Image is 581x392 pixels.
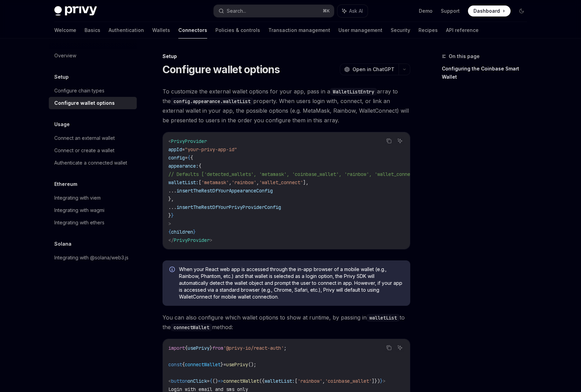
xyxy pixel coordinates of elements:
svg: Info [169,267,176,273]
span: () [212,378,218,384]
div: Integrating with ethers [54,219,104,227]
a: Overview [49,49,137,62]
span: On this page [449,52,480,60]
a: Integrating with viem [49,192,137,204]
span: = [185,155,188,161]
a: Welcome [54,22,76,38]
h5: Usage [54,120,70,128]
code: connectWallet [171,324,212,331]
span: ], [303,179,309,186]
div: Overview [54,52,76,60]
span: { [185,345,188,351]
div: Authenticate a connected wallet [54,159,127,167]
span: < [168,138,171,144]
a: Integrating with wagmi [49,204,137,216]
div: Connect an external wallet [54,134,115,142]
span: (); [248,361,256,368]
div: Search... [227,7,246,15]
a: Configure wallet options [49,97,137,109]
span: onClick [188,378,207,384]
span: { [199,163,201,169]
span: config [168,155,185,161]
span: Open in ChatGPT [353,66,394,73]
span: ({ [259,378,265,384]
a: Transaction management [268,22,330,38]
span: ; [284,345,287,351]
span: , [322,378,325,384]
span: const [168,361,182,368]
a: Connect an external wallet [49,132,137,144]
button: Search...⌘K [214,5,334,17]
span: appearance: [168,163,199,169]
a: User management [338,22,382,38]
span: } [171,212,174,219]
span: 'rainbow' [298,378,322,384]
div: Integrating with wagmi [54,206,104,214]
a: Configuring the Coinbase Smart Wallet [442,63,533,82]
h5: Setup [54,73,69,81]
span: "your-privy-app-id" [185,146,237,153]
span: button [171,378,188,384]
span: { [190,155,193,161]
a: Authenticate a connected wallet [49,157,137,169]
span: Ask AI [349,8,363,14]
span: </ [168,237,174,243]
span: { [188,155,190,161]
span: , [256,179,259,186]
span: } [210,345,212,351]
h5: Ethereum [54,180,77,188]
a: Recipes [418,22,438,38]
img: dark logo [54,6,97,16]
span: walletList: [265,378,295,384]
a: Integrating with @solana/web3.js [49,251,137,264]
span: 'rainbow' [232,179,256,186]
span: } [221,361,223,368]
button: Open in ChatGPT [340,64,399,75]
span: }, [168,196,174,202]
span: ... [168,204,177,210]
a: Connectors [178,22,207,38]
span: = [207,378,210,384]
span: To customize the external wallet options for your app, pass in a array to the property. When user... [163,87,410,125]
span: PrivyProvider [171,138,207,144]
a: Wallets [152,22,170,38]
span: ⌘ K [323,8,330,14]
span: { [182,361,185,368]
span: = [223,361,226,368]
a: Demo [419,8,433,14]
span: insertTheRestOfYourPrivyProviderConfig [177,204,281,210]
a: Configure chain types [49,85,137,97]
a: Authentication [109,22,144,38]
span: = [182,146,185,153]
span: } [380,378,383,384]
div: Configure chain types [54,87,104,95]
div: Setup [163,53,410,60]
span: ]}) [372,378,380,384]
button: Toggle dark mode [516,5,527,16]
span: // Defaults ['detected_wallets', 'metamask', 'coinbase_wallet', 'rainbow', 'wallet_connect'] [168,171,421,177]
span: < [168,378,171,384]
div: Integrating with viem [54,194,101,202]
a: Integrating with ethers [49,216,137,229]
code: walletList [367,314,400,322]
code: config.appearance.walletList [171,98,253,105]
span: usePrivy [226,361,248,368]
span: > [168,221,171,227]
span: insertTheRestOfYourAppearanceConfig [177,188,273,194]
span: { [168,229,171,235]
button: Ask AI [395,136,404,145]
span: walletList: [168,179,199,186]
span: > [210,237,212,243]
span: 'wallet_connect' [259,179,303,186]
span: ... [168,188,177,194]
a: Dashboard [468,5,511,16]
span: PrivyProvider [174,237,210,243]
span: { [210,378,212,384]
span: } [193,229,196,235]
a: API reference [446,22,479,38]
button: Ask AI [337,5,368,17]
a: Basics [85,22,100,38]
span: } [168,212,171,219]
span: connectWallet [185,361,221,368]
span: 'metamask' [201,179,229,186]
